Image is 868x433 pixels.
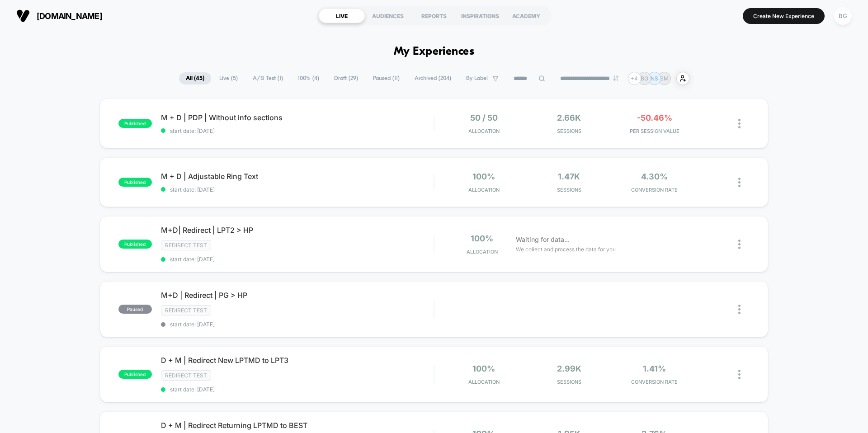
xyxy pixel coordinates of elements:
[503,9,549,23] div: ACADEMY
[161,321,434,328] span: start date: [DATE]
[738,119,741,128] img: close
[411,9,457,23] div: REPORTS
[468,187,500,193] span: Allocation
[14,9,105,23] button: [DOMAIN_NAME]
[161,386,434,393] span: start date: [DATE]
[529,128,610,134] span: Sessions
[558,172,580,181] span: 1.47k
[641,172,668,181] span: 4.30%
[291,72,326,85] span: 100% ( 4 )
[468,379,500,385] span: Allocation
[834,7,852,25] div: BG
[457,9,503,23] div: INSPIRATIONS
[161,172,434,181] span: M + D | Adjustable Ring Text
[327,72,365,85] span: Draft ( 29 )
[614,128,695,134] span: PER SESSION VALUE
[738,305,741,314] img: close
[516,245,616,254] span: We collect and process the data for you
[161,226,434,235] span: M+D| Redirect | LPT2 > HP
[529,187,610,193] span: Sessions
[660,75,669,82] p: SM
[468,128,500,134] span: Allocation
[212,72,245,85] span: Live ( 5 )
[743,8,825,24] button: Create New Experience
[118,370,152,379] span: published
[613,75,618,81] img: end
[161,186,434,193] span: start date: [DATE]
[118,119,152,128] span: published
[614,379,695,385] span: CONVERSION RATE
[831,7,854,25] button: BG
[161,291,434,300] span: M+D | Redirect | PG > HP
[118,178,152,187] span: published
[365,9,411,23] div: AUDIENCES
[408,72,458,85] span: Archived ( 204 )
[738,240,741,249] img: close
[470,113,498,122] span: 50 / 50
[738,178,741,187] img: close
[557,364,581,373] span: 2.99k
[118,240,152,249] span: published
[16,9,30,23] img: Visually logo
[471,234,493,243] span: 100%
[628,72,641,85] div: + 4
[161,240,211,250] span: Redirect Test
[614,187,695,193] span: CONVERSION RATE
[161,256,434,263] span: start date: [DATE]
[161,127,434,134] span: start date: [DATE]
[472,364,495,373] span: 100%
[516,235,570,245] span: Waiting for data...
[529,379,610,385] span: Sessions
[643,364,666,373] span: 1.41%
[466,75,488,82] span: By Label
[118,305,152,314] span: paused
[37,11,102,21] span: [DOMAIN_NAME]
[161,113,434,122] span: M + D | PDP | Without info sections
[366,72,406,85] span: Paused ( 11 )
[246,72,290,85] span: A/B Test ( 1 )
[467,249,498,255] span: Allocation
[557,113,581,122] span: 2.66k
[738,370,741,379] img: close
[472,172,495,181] span: 100%
[161,370,211,381] span: Redirect Test
[637,113,672,122] span: -50.46%
[179,72,211,85] span: All ( 45 )
[641,75,648,82] p: BG
[319,9,365,23] div: LIVE
[394,45,475,58] h1: My Experiences
[651,75,658,82] p: NS
[161,421,434,430] span: D + M | Redirect Returning LPTMD to BEST
[161,356,434,365] span: D + M | Redirect New LPTMD to LPT3
[161,305,211,315] span: Redirect Test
